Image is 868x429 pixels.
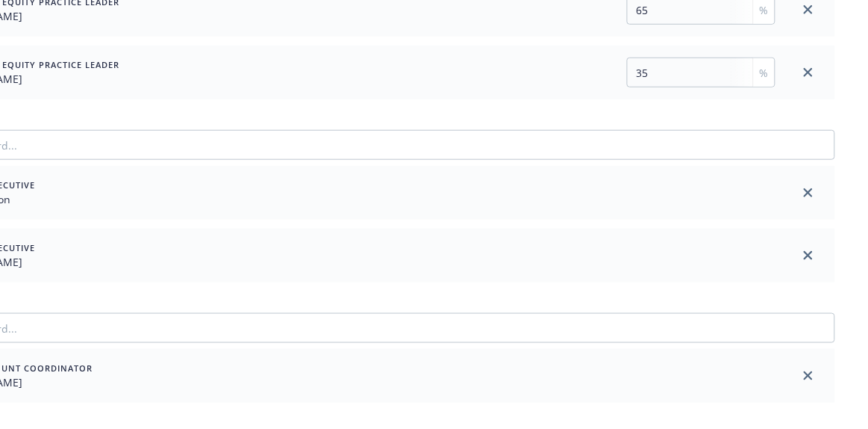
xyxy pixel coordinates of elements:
a: close [799,367,817,385]
span: % [760,65,769,81]
a: close [799,184,817,202]
a: close [799,1,817,19]
span: % [760,2,769,18]
a: close [799,64,817,81]
a: close [799,247,817,265]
